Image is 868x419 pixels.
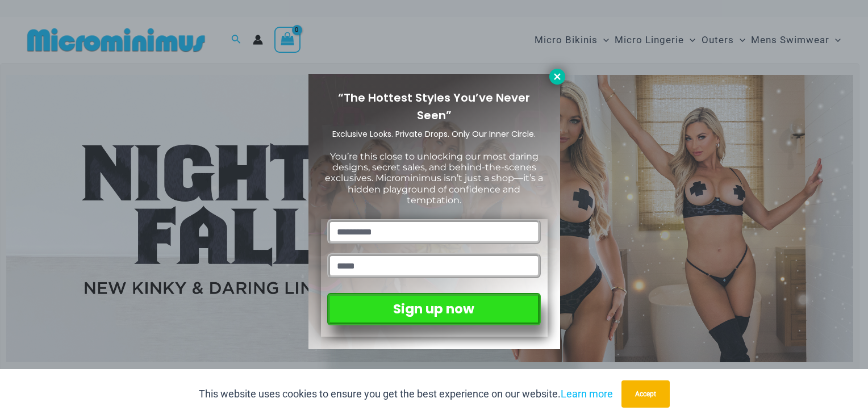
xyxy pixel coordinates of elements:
span: Exclusive Looks. Private Drops. Only Our Inner Circle. [332,128,536,140]
span: You’re this close to unlocking our most daring designs, secret sales, and behind-the-scenes exclu... [325,151,543,206]
p: This website uses cookies to ensure you get the best experience on our website. [199,386,613,403]
button: Sign up now [327,293,540,325]
button: Accept [621,380,670,408]
a: Learn more [561,388,613,400]
button: Close [549,69,565,85]
span: “The Hottest Styles You’ve Never Seen” [338,90,530,123]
